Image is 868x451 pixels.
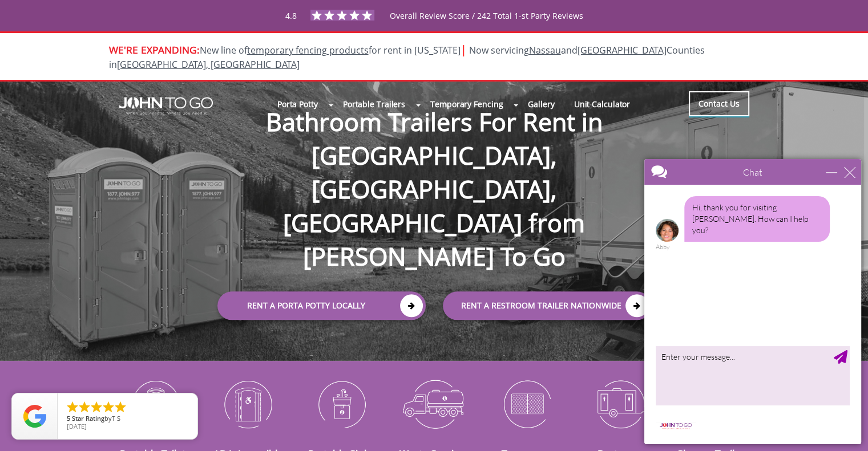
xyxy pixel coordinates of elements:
[689,91,749,116] a: Contact Us
[396,374,472,433] img: Waste-Services-icon_N.png
[72,414,104,422] span: Star Rating
[443,292,651,320] a: rent a RESTROOM TRAILER Nationwide
[66,400,79,414] li: 
[119,97,213,115] img: JOHN to go
[67,422,87,430] span: [DATE]
[118,374,193,433] img: Portable-Toilets-icon_N.png
[109,44,705,71] span: New line of for rent in [US_STATE]
[637,152,868,451] iframe: Live Chat Box
[461,42,467,57] span: |
[210,374,286,433] img: ADA-Accessible-Units-icon_N.png
[67,414,70,422] span: 5
[109,43,200,56] span: WE'RE EXPANDING:
[78,400,91,414] li: 
[529,44,561,56] a: Nassau
[390,10,583,44] span: Overall Review Score / 242 Total 1-st Party Reviews
[247,44,369,56] a: temporary fencing products
[303,374,379,433] img: Portable-Sinks-icon_N.png
[109,44,705,71] span: Now servicing and Counties in
[112,414,120,422] span: T S
[333,92,415,116] a: Portable Trailers
[114,400,127,414] li: 
[206,68,663,274] h1: Bathroom Trailers For Rent in [GEOGRAPHIC_DATA], [GEOGRAPHIC_DATA], [GEOGRAPHIC_DATA] from [PERSO...
[285,10,297,21] span: 4.8
[217,292,426,320] a: Rent a Porta Potty Locally
[67,415,188,423] span: by
[421,92,512,116] a: Temporary Fencing
[23,405,46,428] img: Review Rating
[117,58,300,71] a: [GEOGRAPHIC_DATA], [GEOGRAPHIC_DATA]
[102,400,115,414] li: 
[582,374,658,433] img: Restroom-Trailers-icon_N.png
[578,44,667,56] a: [GEOGRAPHIC_DATA]
[90,400,103,414] li: 
[268,92,328,116] a: Porta Potty
[489,374,565,433] img: Temporary-Fencing-cion_N.png
[564,92,640,116] a: Unit Calculator
[518,92,564,116] a: Gallery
